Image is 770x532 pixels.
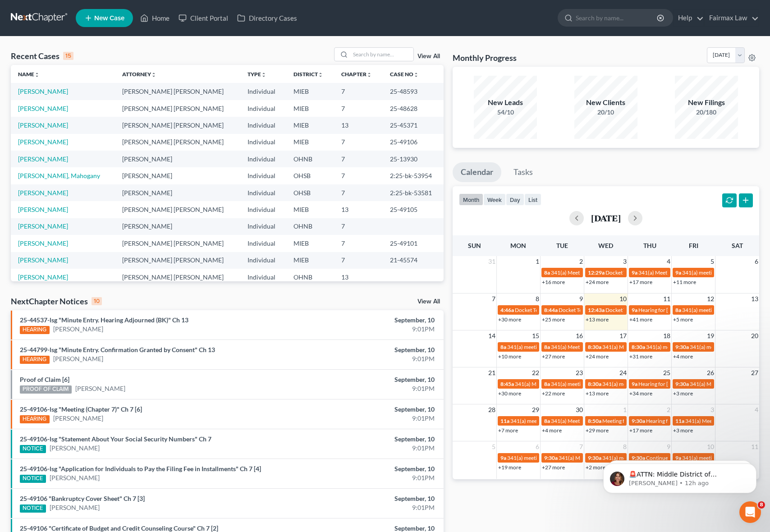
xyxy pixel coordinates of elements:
i: unfold_more [34,72,40,78]
span: 8a [544,381,550,387]
td: OHNB [286,218,334,235]
span: 3 [710,404,715,415]
td: 25-13930 [383,151,444,167]
a: +30 more [498,390,521,397]
div: September, 10 [302,405,435,414]
td: MIEB [286,252,334,269]
td: MIEB [286,235,334,252]
div: 20/180 [675,108,738,117]
div: September, 10 [302,464,435,473]
td: 7 [334,218,383,235]
td: Individual [240,201,286,218]
span: 24 [619,367,628,378]
span: 21 [487,367,496,378]
span: 341(a) Meeting for [PERSON_NAME] [515,381,602,387]
td: 13 [334,269,383,285]
td: 25-49106 [383,134,444,151]
a: +30 more [498,316,521,323]
a: 25-49106-lsg "Statement About Your Social Security Numbers" Ch 7 [20,435,211,443]
span: 9a [632,269,637,276]
a: +41 more [629,316,652,323]
a: [PERSON_NAME] [18,105,68,112]
td: Individual [240,134,286,151]
div: 9:01PM [302,354,435,363]
span: 1 [622,404,628,415]
span: 341(a) Meeting of Creditors for [PERSON_NAME] [638,269,755,276]
div: New Filings [675,97,738,108]
input: Search by name... [350,48,413,61]
a: +3 more [673,427,693,434]
span: 9 [578,294,584,304]
a: Attorneyunfold_more [122,71,156,78]
td: Individual [240,269,286,285]
a: [PERSON_NAME] [18,222,68,230]
td: OHNB [286,269,334,285]
td: [PERSON_NAME] [PERSON_NAME] [115,100,240,117]
span: 10 [619,294,628,304]
td: 13 [334,201,383,218]
span: 341(a) meeting for [PERSON_NAME] [551,381,638,387]
span: 9:30a [675,381,689,387]
a: [PERSON_NAME] [18,121,68,129]
div: 9:01PM [302,444,435,453]
td: Individual [240,83,286,100]
td: [PERSON_NAME] [115,167,240,184]
a: +4 more [542,427,562,434]
span: 11 [750,441,759,452]
td: MIEB [286,201,334,218]
td: Individual [240,117,286,133]
span: 2 [578,256,584,267]
td: 7 [334,184,383,201]
td: 7 [334,167,383,184]
span: 7 [578,441,584,452]
span: 8a [544,344,550,350]
a: [PERSON_NAME] [18,189,68,197]
span: 9:30a [588,454,601,461]
span: 11a [675,417,684,424]
span: 4 [754,404,759,415]
span: 8 [622,441,628,452]
span: 9a [632,307,637,313]
a: 25-44799-lsg "Minute Entry. Confirmation Granted by Consent" Ch 13 [20,346,215,353]
td: MIEB [286,134,334,151]
span: Sun [468,242,481,249]
a: 25-49106-lsg "Application for Individuals to Pay the Filing Fee in Installments" Ch 7 [4] [20,465,261,472]
a: Case Nounfold_more [390,71,419,78]
span: 8:50a [588,417,601,424]
a: 25-49106 "Certificate of Budget and Credit Counseling Course" Ch 7 [2] [20,524,218,532]
a: +16 more [542,279,565,285]
td: 13 [334,117,383,133]
span: 341(a) meeting for [PERSON_NAME] [682,269,769,276]
td: [PERSON_NAME] [PERSON_NAME] [115,252,240,269]
a: +29 more [586,427,609,434]
a: [PERSON_NAME] [18,138,68,146]
span: 341(a) meeting for [PERSON_NAME] [507,454,594,461]
span: Meeting for [PERSON_NAME] [602,417,673,424]
h3: Monthly Progress [453,52,517,63]
span: 20 [750,330,759,341]
span: Docket Text: for [PERSON_NAME] [605,307,686,313]
td: Individual [240,100,286,117]
span: 1 [535,256,540,267]
a: [PERSON_NAME] [75,384,125,393]
td: 25-48628 [383,100,444,117]
span: 8:30a [588,381,601,387]
a: [PERSON_NAME] [50,473,100,482]
a: [PERSON_NAME] [50,444,100,453]
span: 8:44a [544,307,558,313]
a: +13 more [586,316,609,323]
span: 5 [710,256,715,267]
a: +31 more [629,353,652,360]
div: 9:01PM [302,414,435,423]
td: 7 [334,151,383,167]
span: 341(a) meeting for [PERSON_NAME] [602,381,689,387]
span: 341(a) meeting for [PERSON_NAME] [682,307,769,313]
div: 9:01PM [302,384,435,393]
a: Directory Cases [233,10,302,26]
a: +17 more [629,427,652,434]
a: +27 more [542,353,565,360]
a: Typeunfold_more [247,71,266,78]
div: HEARING [20,356,50,364]
a: [PERSON_NAME] [18,239,68,247]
